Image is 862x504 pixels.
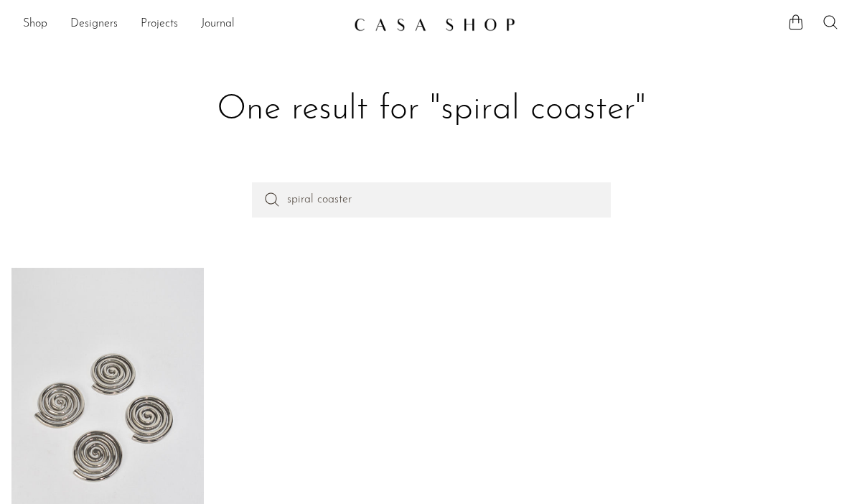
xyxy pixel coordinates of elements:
a: Shop [23,15,47,34]
a: Designers [70,15,118,34]
a: Journal [201,15,235,34]
ul: NEW HEADER MENU [23,12,342,37]
h1: One result for "spiral coaster" [23,88,839,132]
nav: Desktop navigation [23,12,342,37]
a: Projects [141,15,178,34]
input: Perform a search [252,182,611,217]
